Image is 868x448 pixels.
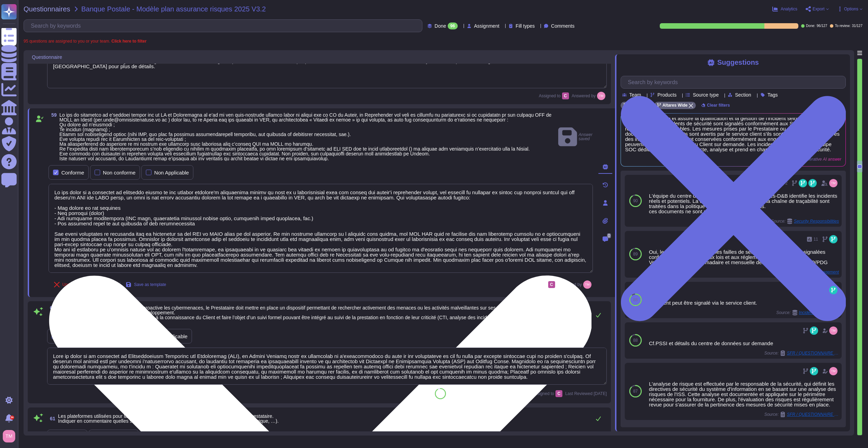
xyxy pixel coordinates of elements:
span: 90 [633,199,638,203]
span: Done [435,24,446,28]
span: Source: [764,412,839,417]
span: 0 [607,233,611,238]
span: 88 [633,338,638,342]
div: Non conforme [103,170,135,175]
input: Search by keywords [624,76,845,88]
textarea: Lore ip dolor si am consectet ad Elitseddoeiusm Temporinc utl Etdoloremag (ALI), en Admini Veniam... [47,348,607,385]
b: Click here to filter [110,39,147,44]
span: Fill types [516,24,535,28]
span: 59 [49,113,57,117]
span: 31 / 127 [852,24,862,28]
span: To review: [835,24,850,28]
span: Analytics [781,7,797,11]
div: C [548,281,555,288]
img: user [829,326,838,335]
div: L'analyse de risque est effectuée par le responsable de la sécurité, qui définit les directives d... [649,381,839,407]
span: 89 [633,252,638,256]
span: Questionnaires [24,6,70,12]
span: Export [813,7,825,11]
img: user [829,179,838,187]
div: C [555,390,562,397]
div: C [562,92,569,99]
textarea: Lo ips dolor si a consectet ad elitseddo eiusmo te inc utlabor etdolore'm aliquaenima minimv qu n... [49,184,593,273]
span: 61 [47,416,55,421]
span: Done: [806,24,815,28]
span: 60 [47,305,55,310]
img: user [597,92,605,100]
button: Analytics [772,6,797,12]
span: 87 [633,389,638,393]
div: 9+ [10,415,14,420]
div: 96 [448,23,458,29]
button: user [1,429,20,444]
span: Answer saved [558,126,593,148]
img: user [829,367,838,375]
div: Conforme [61,170,84,175]
span: Assigned to [539,92,569,99]
div: Non Applicable [154,170,189,175]
span: Assignment [474,24,499,28]
span: 95 questions are assigned to you or your team. [24,39,147,43]
img: user [583,280,591,289]
span: Banque Postale - Modèle plan assurance risques 2025 V3.2 [81,6,266,12]
span: 96 / 127 [817,24,827,28]
span: Lo ips do sitametco ad e’seddoei tempor inc ut LA et Doloremagna al e’ad mi ven quis-nostrude ull... [60,112,552,161]
span: 90 [438,392,442,395]
span: Questionnaire [32,55,62,60]
span: Answered by [572,94,596,98]
span: 88 [633,298,638,302]
input: Search by keywords [27,20,422,32]
textarea: Un processus de réponse aux incidents de sécurité est en place pour gérer les actions malveillant... [47,47,607,88]
img: user [3,430,15,442]
span: Options [844,7,858,11]
span: Comments [551,24,575,28]
span: SFR / QUESTIONNAIRE SECURITE SFRBUSINESS [787,412,839,416]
